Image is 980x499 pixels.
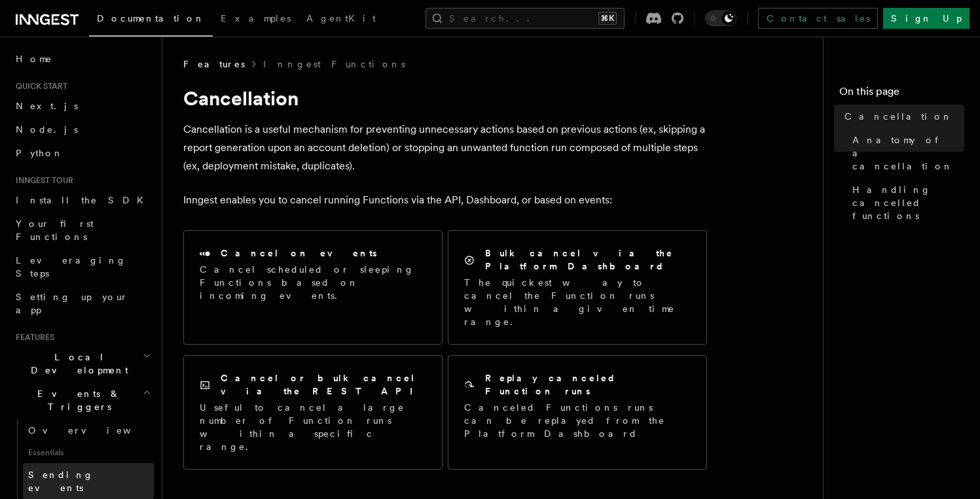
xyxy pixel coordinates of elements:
span: Quick start [10,81,67,92]
span: Python [16,148,64,158]
span: Next.js [16,101,78,111]
a: AgentKit [299,4,384,35]
span: Features [183,58,245,71]
h4: On this page [839,84,964,105]
a: Cancellation [839,105,964,128]
button: Local Development [10,345,154,382]
a: Overview [23,419,154,442]
a: Python [10,141,154,165]
h1: Cancellation [183,86,707,110]
a: Cancel on eventsCancel scheduled or sleeping Functions based on incoming events. [183,230,443,345]
span: Setting up your app [16,292,128,315]
h2: Replay canceled Function runs [485,371,691,398]
a: Handling cancelled functions [847,178,964,228]
span: Inngest tour [10,175,73,186]
span: Essentials [23,442,154,463]
a: Setting up your app [10,285,154,322]
span: Sending events [28,470,94,493]
span: Handling cancelled functions [852,183,964,222]
a: Install the SDK [10,188,154,212]
h2: Cancel on events [221,247,377,260]
span: Anatomy of a cancellation [852,133,964,173]
span: Node.js [16,124,78,135]
a: Cancel or bulk cancel via the REST APIUseful to cancel a large number of Function runs within a s... [183,355,443,470]
span: Overview [28,425,163,436]
a: Documentation [89,4,213,37]
p: Cancel scheduled or sleeping Functions based on incoming events. [200,263,426,302]
h2: Cancel or bulk cancel via the REST API [221,371,426,398]
a: Home [10,47,154,71]
span: Events & Triggers [10,387,143,413]
a: Your first Functions [10,212,154,249]
span: Features [10,332,54,343]
span: Leveraging Steps [16,255,126,279]
p: The quickest way to cancel the Function runs within a given time range. [464,276,691,328]
span: Local Development [10,351,143,377]
a: Sign Up [883,8,970,29]
p: Inngest enables you to cancel running Functions via the API, Dashboard, or based on events: [183,191,707,209]
p: Useful to cancel a large number of Function runs within a specific range. [200,401,426,453]
a: Inngest Functions [263,58,405,71]
span: Cancellation [844,110,953,123]
span: Your first Functions [16,218,94,242]
a: Contact sales [758,8,878,29]
p: Canceled Functions runs can be replayed from the Platform Dashboard [464,401,691,440]
a: Anatomy of a cancellation [847,128,964,178]
span: Documentation [97,13,205,24]
h2: Bulk cancel via the Platform Dashboard [485,247,691,273]
button: Events & Triggers [10,382,154,419]
a: Node.js [10,118,154,141]
a: Leveraging Steps [10,249,154,285]
span: Install the SDK [16,195,151,205]
a: Examples [213,4,299,35]
span: AgentKit [306,13,376,24]
kbd: ⌘K [598,12,617,25]
p: Cancellation is a useful mechanism for preventing unnecessary actions based on previous actions (... [183,120,707,175]
button: Search...⌘K [426,8,625,29]
span: Home [16,52,52,65]
button: Toggle dark mode [705,10,736,26]
a: Next.js [10,94,154,118]
span: Examples [221,13,291,24]
a: Bulk cancel via the Platform DashboardThe quickest way to cancel the Function runs within a given... [448,230,707,345]
a: Replay canceled Function runsCanceled Functions runs can be replayed from the Platform Dashboard [448,355,707,470]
